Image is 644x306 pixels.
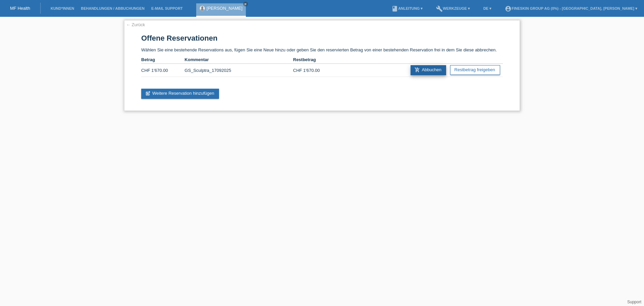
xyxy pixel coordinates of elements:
[47,6,77,10] a: Kund*innen
[145,91,151,96] i: post_add
[141,34,503,42] h1: Offene Reservationen
[10,6,30,11] a: MF Health
[184,56,293,64] th: Kommentar
[293,56,336,64] th: Restbetrag
[126,22,145,27] a: ← Zurück
[411,65,446,75] a: add_shopping_cartAbbuchen
[124,20,520,111] div: Wählen Sie eine bestehende Reservations aus, fügen Sie eine Neue hinzu oder geben Sie den reservi...
[207,6,243,11] a: [PERSON_NAME]
[293,64,336,77] td: CHF 1'670.00
[77,6,148,10] a: Behandlungen / Abbuchungen
[501,6,641,10] a: account_circleFineSkin Group AG (0%) - [GEOGRAPHIC_DATA], [PERSON_NAME] ▾
[627,300,641,304] a: Support
[415,67,420,73] i: add_shopping_cart
[141,64,184,77] td: CHF 1'670.00
[244,2,247,6] i: close
[391,5,398,12] i: book
[141,56,184,64] th: Betrag
[433,6,473,10] a: buildWerkzeuge ▾
[388,6,426,10] a: bookAnleitung ▾
[141,89,219,99] a: post_addWeitere Reservation hinzufügen
[450,65,500,75] a: Restbetrag freigeben
[436,5,443,12] i: build
[480,6,495,10] a: DE ▾
[148,6,186,10] a: E-Mail Support
[505,5,512,12] i: account_circle
[184,64,293,77] td: GS_Sculptra_17092025
[243,2,248,6] a: close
